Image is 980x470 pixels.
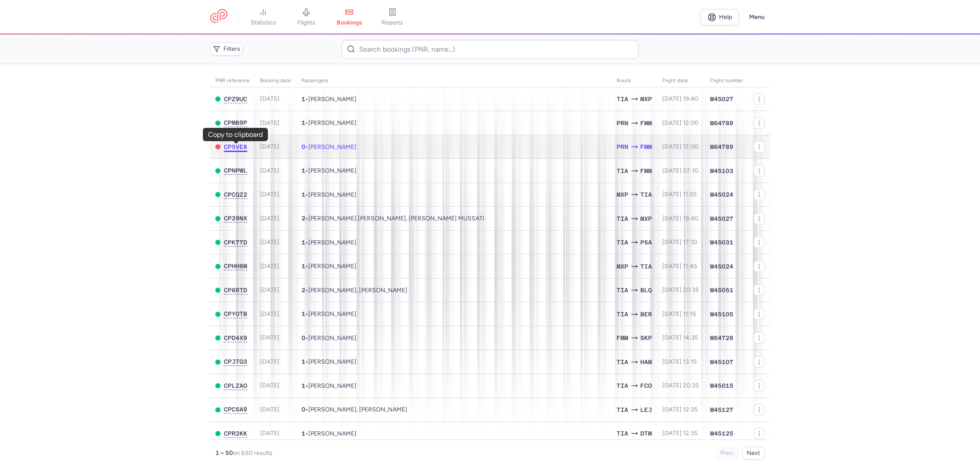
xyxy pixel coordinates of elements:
[260,382,279,389] span: [DATE]
[710,358,733,366] span: W45107
[640,166,652,176] span: FMM
[308,239,357,246] span: Cristiano ZANAJ
[617,333,628,343] span: FMM
[210,9,227,25] a: CitizenPlane red outlined logo
[301,406,407,413] span: •
[308,406,407,413] span: Manuel Robin SEILER, Svenja Bernadette HAAG
[224,215,247,222] button: CP29NX
[301,382,305,389] span: 1
[301,143,357,151] span: •
[242,8,285,27] a: statistics
[710,405,733,414] span: W45127
[301,119,357,127] span: •
[301,167,305,174] span: 1
[710,190,733,199] span: W45024
[260,310,279,318] span: [DATE]
[308,287,407,294] span: Arona QYLHANXHIU, Niky LIOTTI
[260,191,279,198] span: [DATE]
[640,429,652,438] span: DTM
[308,263,357,270] span: Thomas PISANU
[224,406,247,413] button: CPCSA9
[662,238,697,246] span: [DATE] 17:10
[308,358,357,365] span: Anita SHQUTI
[301,358,305,365] span: 1
[301,430,357,437] span: •
[662,95,698,102] span: [DATE] 19:40
[301,215,484,222] span: •
[640,309,652,319] span: BER
[224,239,247,246] button: CPK77D
[301,119,305,126] span: 1
[260,430,279,437] span: [DATE]
[308,191,357,198] span: Aurora RUGGIERI
[328,8,371,27] a: bookings
[224,263,247,269] span: CPHH6M
[662,143,698,150] span: [DATE] 12:00
[337,19,362,27] span: bookings
[611,74,657,87] th: Route
[308,382,357,390] span: Valeria PANEBARCO
[705,74,748,87] th: Flight number
[640,94,652,104] span: Milano Malpensa, Milano, Italy
[710,286,733,294] span: W45051
[224,263,247,270] button: CPHH6M
[296,74,611,87] th: Passengers
[710,381,733,390] span: W45015
[381,19,403,27] span: reports
[308,310,357,318] span: Philipp Alexander BAUS
[301,310,305,317] span: 1
[301,310,357,318] span: •
[301,191,305,198] span: 1
[640,190,652,199] span: TIA
[710,214,733,223] span: W45027
[251,19,276,27] span: statistics
[617,166,628,176] span: TIA
[301,191,357,198] span: •
[260,406,279,413] span: [DATE]
[224,119,247,127] button: CPMB9P
[210,43,243,56] button: Filters
[640,333,652,343] span: SKP
[710,167,733,175] span: W45103
[617,357,628,367] span: TIA
[371,8,414,27] a: reports
[617,285,628,295] span: TIA
[208,131,263,139] div: Copy to clipboard
[224,239,247,246] span: CPK77D
[260,215,279,222] span: [DATE]
[308,167,357,174] span: Dario SHERA
[710,429,733,438] span: W45125
[224,382,247,390] button: CPLZAO
[662,191,697,198] span: [DATE] 11:55
[301,263,305,269] span: 1
[301,239,357,246] span: •
[224,96,247,103] button: CPZ9UC
[617,405,628,414] span: TIA
[224,215,247,222] span: CP29NX
[301,287,305,294] span: 2
[640,381,652,390] span: FCO
[260,95,279,102] span: [DATE]
[224,287,247,294] button: CP6RTD
[301,239,305,246] span: 1
[640,262,652,271] span: TIA
[260,143,279,150] span: [DATE]
[224,358,247,365] span: CPJTG3
[308,143,357,151] span: Maxim MOOR
[341,40,638,59] input: Search bookings (PNR, name...)
[301,406,305,413] span: 0
[260,119,279,127] span: [DATE]
[224,310,247,317] span: CPYOTB
[224,334,247,341] span: CPD4X9
[224,167,247,174] button: CPNPWL
[617,238,628,247] span: TIA
[700,9,739,25] a: Help
[617,309,628,319] span: TIA
[224,382,247,389] span: CPLZAO
[224,430,247,437] span: CPR2KK
[215,449,233,457] strong: 1 – 50
[662,430,698,437] span: [DATE] 12:35
[640,405,652,414] span: LEJ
